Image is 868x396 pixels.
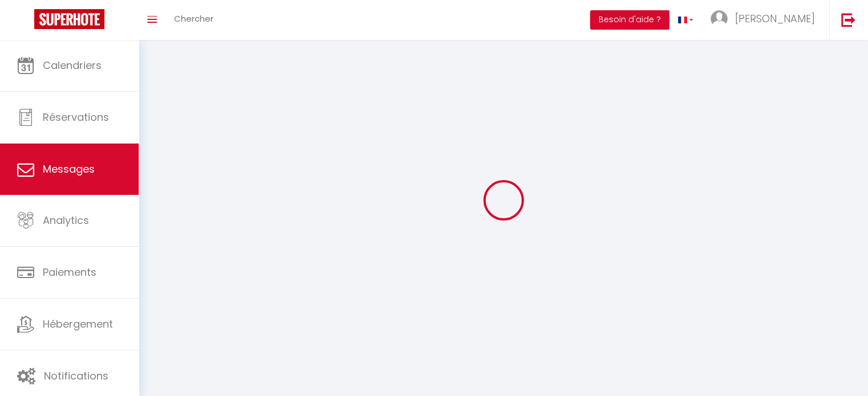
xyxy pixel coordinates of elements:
[43,58,102,72] span: Calendriers
[735,11,815,26] span: [PERSON_NAME]
[710,10,728,27] img: ...
[43,110,109,124] span: Réservations
[43,213,89,227] span: Analytics
[174,13,213,25] span: Chercher
[841,13,855,27] img: logout
[43,265,96,279] span: Paiements
[9,5,43,39] button: Ouvrir le widget de chat LiveChat
[590,10,669,30] button: Besoin d'aide ?
[44,369,108,383] span: Notifications
[43,317,113,331] span: Hébergement
[34,9,104,29] img: Super Booking
[43,162,95,176] span: Messages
